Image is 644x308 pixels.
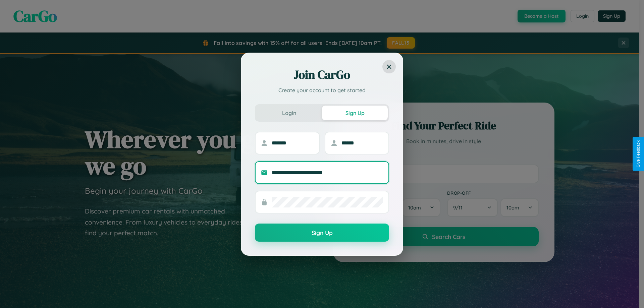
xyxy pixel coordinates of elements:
div: Give Feedback [636,140,641,168]
p: Create your account to get started [255,86,389,94]
button: Sign Up [322,106,388,120]
button: Sign Up [255,224,389,242]
h2: Join CarGo [255,67,389,83]
button: Login [256,106,322,120]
